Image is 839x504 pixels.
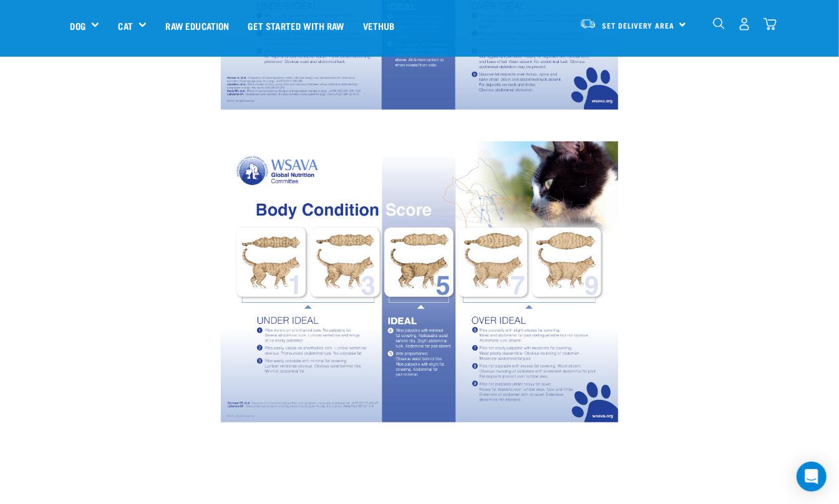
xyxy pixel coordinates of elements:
img: van-moving.png [580,18,596,29]
span: Set Delivery Area [603,23,675,27]
img: Body-condition-score-chart-cats.png [221,141,618,422]
img: home-icon-1@2x.png [713,17,725,29]
a: Get started with Raw [239,1,354,50]
div: Open Intercom Messenger [797,462,827,492]
img: home-icon@2x.png [764,17,777,31]
a: Raw Education [156,1,238,50]
a: Vethub [354,1,404,50]
img: user.png [738,17,751,31]
a: Dog [70,19,85,33]
a: Cat [118,19,132,33]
